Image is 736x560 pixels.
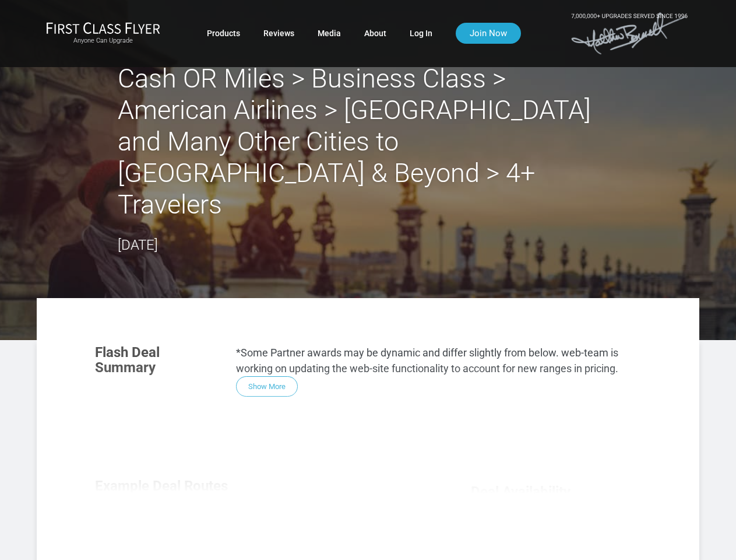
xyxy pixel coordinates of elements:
time: [DATE] [118,237,158,253]
a: Log In [410,23,432,44]
a: Join Now [456,23,521,44]
h3: Flash Deal Summary [95,345,219,376]
a: Media [318,23,341,44]
h2: Cash OR Miles > Business Class > American Airlines > [GEOGRAPHIC_DATA] and Many Other Cities to [... [118,63,619,220]
small: Anyone Can Upgrade [46,37,160,45]
a: Products [207,23,240,44]
img: First Class Flyer [46,22,160,34]
a: First Class FlyerAnyone Can Upgrade [46,22,160,45]
p: *Some Partner awards may be dynamic and differ slightly from below. web-team is working on updati... [236,345,641,376]
a: About [364,23,386,44]
a: Reviews [263,23,294,44]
